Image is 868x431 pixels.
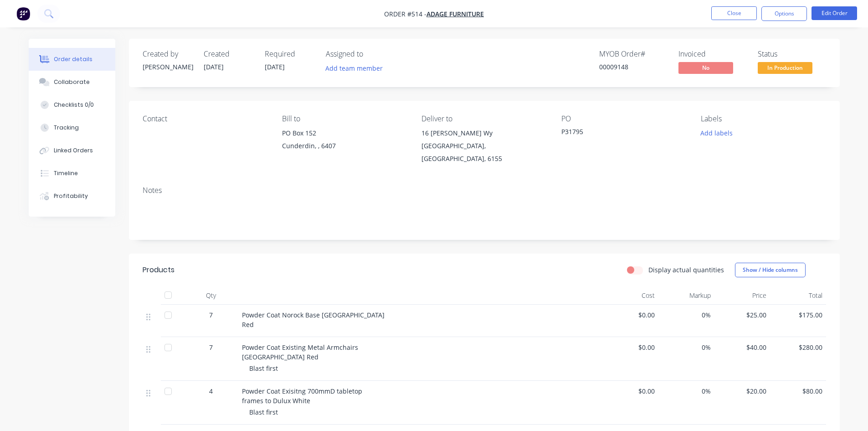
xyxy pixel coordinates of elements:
[209,386,213,396] span: 4
[603,286,659,305] div: Cost
[678,50,747,58] div: Invoiced
[774,310,822,320] span: $175.00
[54,78,90,86] div: Collaborate
[265,62,285,71] span: [DATE]
[143,50,193,58] div: Created by
[209,310,213,320] span: 7
[29,162,115,185] button: Timeline
[320,62,387,74] button: Add team member
[384,10,426,18] span: Order #514 -
[282,140,407,152] div: Cunderdin, , 6407
[54,101,94,109] div: Checklists 0/0
[714,286,770,305] div: Price
[54,55,92,63] div: Order details
[29,71,115,93] button: Collaborate
[718,343,767,352] span: $40.00
[282,114,407,123] div: Bill to
[678,62,733,73] span: No
[204,62,224,71] span: [DATE]
[242,387,362,405] span: Powder Coat Exisitng 700mmD tabletop frames to Dulux White
[184,286,238,305] div: Qty
[735,263,806,277] button: Show / Hide columns
[770,286,826,305] div: Total
[711,6,757,20] button: Close
[606,343,655,352] span: $0.00
[421,114,546,123] div: Deliver to
[606,310,655,320] span: $0.00
[242,311,385,329] span: Powder Coat Norock Base [GEOGRAPHIC_DATA] Red
[421,127,546,140] div: 16 [PERSON_NAME] Wy
[143,186,826,195] div: Notes
[16,7,30,21] img: Factory
[54,124,79,132] div: Tracking
[696,127,738,139] button: Add labels
[761,6,807,21] button: Options
[265,50,315,58] div: Required
[143,265,175,275] div: Products
[758,50,826,58] div: Status
[29,139,115,162] button: Linked Orders
[662,343,711,352] span: 0%
[242,343,358,361] span: Powder Coat Existing Metal Armchairs [GEOGRAPHIC_DATA] Red
[54,192,88,200] div: Profitability
[758,62,812,73] span: In Production
[54,169,78,177] div: Timeline
[282,127,407,140] div: PO Box 152
[606,386,655,396] span: $0.00
[209,343,213,352] span: 7
[561,114,686,123] div: PO
[648,265,724,275] label: Display actual quantities
[812,6,857,20] button: Edit Order
[662,310,711,320] span: 0%
[421,140,546,165] div: [GEOGRAPHIC_DATA], [GEOGRAPHIC_DATA], 6155
[29,93,115,116] button: Checklists 0/0
[29,116,115,139] button: Tracking
[29,185,115,208] button: Profitability
[421,127,546,165] div: 16 [PERSON_NAME] Wy[GEOGRAPHIC_DATA], [GEOGRAPHIC_DATA], 6155
[758,62,812,76] button: In Production
[658,286,714,305] div: Markup
[599,62,668,72] div: 00009148
[143,62,193,72] div: [PERSON_NAME]
[326,62,388,74] button: Add team member
[249,364,278,373] span: Blast first
[326,50,417,58] div: Assigned to
[143,114,267,123] div: Contact
[718,386,767,396] span: $20.00
[249,408,278,416] span: Blast first
[774,343,822,352] span: $280.00
[204,50,254,58] div: Created
[29,48,115,71] button: Order details
[54,146,93,155] div: Linked Orders
[561,127,675,140] div: P31795
[718,310,767,320] span: $25.00
[662,386,711,396] span: 0%
[426,10,484,18] a: Adage Furniture
[774,386,822,396] span: $80.00
[282,127,407,156] div: PO Box 152Cunderdin, , 6407
[599,50,668,58] div: MYOB Order #
[701,114,826,123] div: Labels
